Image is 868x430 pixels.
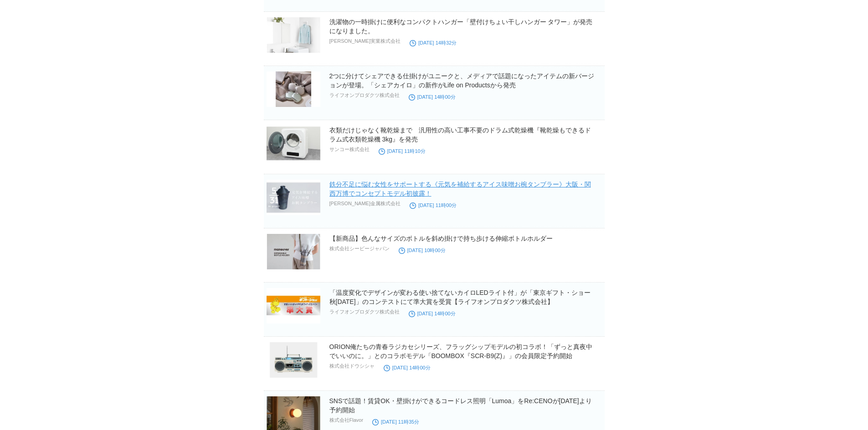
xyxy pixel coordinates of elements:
[267,288,320,324] img: 「温度変化でデザインが変わる使い捨てないカイロLEDライト付」が「東京ギフト・ショー秋2025」のコンテストにて準大賞を受賞【ライフオンプロダクツ株式会社】
[267,126,320,161] img: 衣類だけじゃなく靴乾燥まで 汎用性の高い工事不要のドラム式乾燥機『靴乾燥もできるドラム式衣類乾燥機 3kg』を発売
[329,181,591,197] a: 鉄分不足に悩む女性をサポートする《元気を補給するアイス味噌お椀タンブラー》大阪・関西万博でコンセプトモデル初披露！
[329,235,553,242] a: 【新商品】色んなサイズのボトルを斜め掛けで持ち歩ける伸縮ボトルホルダー
[329,92,400,99] p: ライフオンプロダクツ株式会社
[267,180,320,215] img: 鉄分不足に悩む女性をサポートする《元気を補給するアイス味噌お椀タンブラー》大阪・関西万博でコンセプトモデル初披露！
[329,343,593,359] a: ORION俺たちの青春ラジカセシリーズ、フラッグシップモデルの初コラボ！「ずっと真夜中でいいのに。」とのコラボモデル「BOOMBOX『SCR-B9(Z)』」の会員限定予約開始
[399,248,446,253] time: [DATE] 10時00分
[329,72,595,89] a: 2つに分けてシェアできる仕掛けがユニークと、メディアで話題になったアイテムの新バージョンが登場。「シェアカイロ」の新作がLife on Productsから発売
[410,202,457,208] time: [DATE] 11時00分
[329,200,401,207] p: [PERSON_NAME]金属株式会社
[379,148,426,154] time: [DATE] 11時10分
[329,363,375,369] p: 株式会社ドウシシャ
[329,126,591,143] a: 衣類だけじゃなく靴乾燥まで 汎用性の高い工事不要のドラム式乾燥機『靴乾燥もできるドラム式衣類乾燥機 3kg』を発売
[409,311,456,316] time: [DATE] 14時00分
[329,397,592,414] a: SNSで話題！賃貸OK・壁掛けができるコードレス照明「Lumoa」をRe:CENOが[DATE]より予約開始
[329,245,390,252] p: 株式会社シービージャパン
[329,38,401,45] p: [PERSON_NAME]実業株式会社
[267,342,320,378] img: ORION俺たちの青春ラジカセシリーズ、フラッグシップモデルの初コラボ！「ずっと真夜中でいいのに。」とのコラボモデル「BOOMBOX『SCR-B9(Z)』」の会員限定予約開始
[329,309,400,315] p: ライフオンプロダクツ株式会社
[329,146,370,153] p: サンコー株式会社
[409,94,456,100] time: [DATE] 14時00分
[267,71,320,107] img: 2つに分けてシェアできる仕掛けがユニークと、メディアで話題になったアイテムの新バージョンが登場。「シェアカイロ」の新作がLife on Productsから発売
[384,365,431,370] time: [DATE] 14時00分
[329,18,593,35] a: 洗濯物の一時掛けに便利なコンパクトハンガー「壁付けちょい干しハンガー タワー」が発売になりました。
[372,419,419,425] time: [DATE] 11時35分
[329,417,364,424] p: 株式会社Flavor
[329,289,591,305] a: 「温度変化でデザインが変わる使い捨てないカイロLEDライト付」が「東京ギフト・ショー秋[DATE]」のコンテストにて準大賞を受賞【ライフオンプロダクツ株式会社】
[410,40,457,46] time: [DATE] 14時32分
[267,17,320,53] img: 洗濯物の一時掛けに便利なコンパクトハンガー「壁付けちょい干しハンガー タワー」が発売になりました。
[267,234,320,269] img: 【新商品】色んなサイズのボトルを斜め掛けで持ち歩ける伸縮ボトルホルダー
